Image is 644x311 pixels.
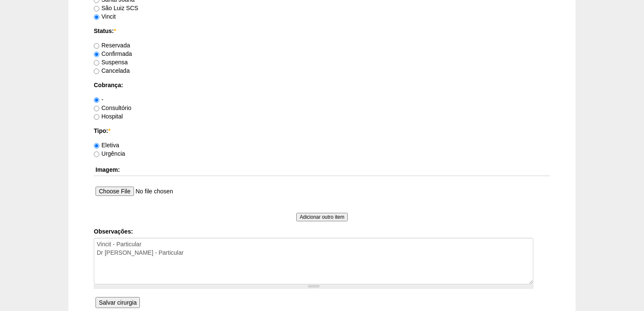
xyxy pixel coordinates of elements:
input: Suspensa [94,60,99,66]
label: Status: [94,27,550,35]
input: Urgência [94,151,99,157]
label: Consultório [94,105,131,111]
label: Urgência [94,150,125,157]
input: Adicionar outro item [296,213,348,221]
input: Hospital [94,114,99,120]
label: Cancelada [94,67,130,74]
input: Reservada [94,43,99,49]
label: - [94,96,104,103]
label: Observações: [94,227,550,236]
input: Vincit [94,14,99,20]
label: São Luiz SCS [94,5,138,11]
label: Cobrança: [94,81,550,89]
th: Imagem: [94,164,550,176]
label: Reservada [94,42,130,49]
label: Eletiva [94,142,119,149]
span: Este campo é obrigatório. [114,28,116,34]
input: São Luiz SCS [94,6,99,11]
input: Salvar cirurgia [96,297,140,308]
label: Vincit [94,13,116,20]
label: Tipo: [94,127,550,135]
input: Consultório [94,106,99,111]
input: Eletiva [94,143,99,149]
span: Este campo é obrigatório. [108,127,110,134]
label: Hospital [94,113,123,120]
label: Confirmada [94,50,132,57]
input: Cancelada [94,69,99,74]
label: Suspensa [94,59,128,66]
input: Confirmada [94,52,99,57]
input: - [94,97,99,103]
